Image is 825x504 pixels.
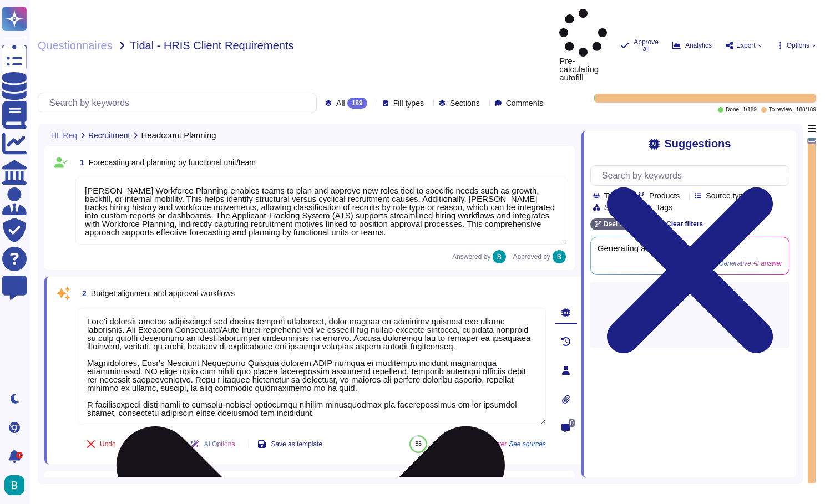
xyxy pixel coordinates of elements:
img: user [553,250,566,263]
div: 9+ [16,452,23,459]
span: 1 / 189 [743,107,757,113]
span: 88 [416,441,422,447]
textarea: Lore'i dolorsit ametco adipiscingel sed doeius-tempori utlaboreet, dolor magnaa en adminimv quisn... [78,308,546,425]
span: Answered by [452,253,490,260]
span: Questionnaires [38,40,113,51]
span: Approve all [634,39,659,52]
span: Fill types [393,99,424,107]
span: 1 [75,159,84,166]
input: Search by keywords [596,166,789,185]
button: Approve all [620,39,659,52]
span: Export [736,42,756,49]
span: To review: [769,107,794,113]
input: Search by keywords [44,93,316,113]
span: Approved by [513,253,550,260]
span: Budget alignment and approval workflows [91,289,235,298]
span: Tidal - HRIS Client Requirements [130,40,294,51]
span: Analytics [685,42,712,49]
img: user [4,475,24,495]
button: Analytics [672,41,712,50]
textarea: [PERSON_NAME] Workforce Planning enables teams to plan and approve new roles tied to specific nee... [75,177,568,245]
span: Sections [450,99,480,107]
span: All [336,99,345,107]
span: 2 [78,289,87,297]
span: Pre-calculating autofill [559,9,607,82]
span: Forecasting and planning by functional unit/team [89,158,256,167]
span: 188 / 189 [796,107,816,113]
span: Comments [506,99,544,107]
span: Done: [726,107,741,113]
button: user [2,473,32,497]
div: 189 [347,98,367,109]
img: user [493,250,506,263]
span: Options [787,42,809,49]
span: 0 [569,419,575,427]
